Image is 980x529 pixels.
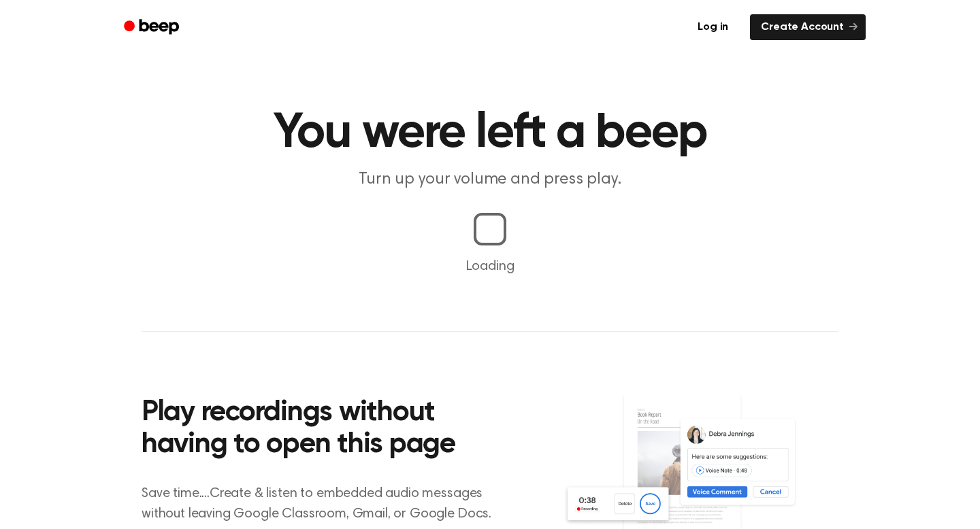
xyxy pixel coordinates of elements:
a: Beep [114,14,191,41]
a: Log in [684,12,742,43]
h1: You were left a beep [142,109,838,158]
a: Create Account [750,14,866,40]
p: Loading [16,256,964,277]
h2: Play recordings without having to open this page [142,397,508,462]
p: Save time....Create & listen to embedded audio messages without leaving Google Classroom, Gmail, ... [142,483,508,524]
p: Turn up your volume and press play. [229,169,751,191]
